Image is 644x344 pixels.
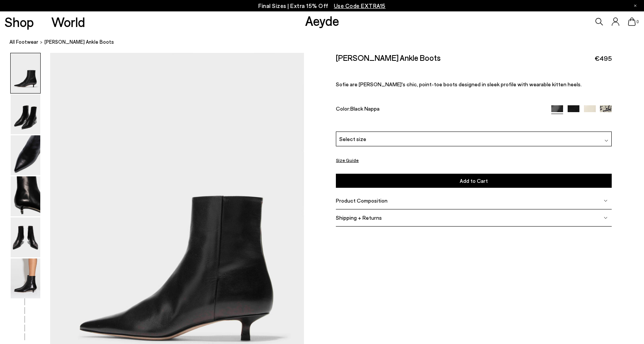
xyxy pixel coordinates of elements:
button: Add to Cart [336,174,612,188]
span: 0 [636,20,639,24]
a: World [51,15,85,29]
a: Aeyde [305,13,339,29]
img: Sofie Leather Ankle Boots - Image 2 [11,94,40,134]
span: Black Nappa [350,105,380,112]
button: Size Guide [336,155,359,165]
span: Shipping + Returns [336,214,382,221]
a: Shop [5,15,34,29]
h2: [PERSON_NAME] Ankle Boots [336,53,441,62]
img: Sofie Leather Ankle Boots - Image 5 [11,217,40,257]
a: 0 [628,17,636,26]
img: Sofie Leather Ankle Boots - Image 6 [11,258,40,298]
img: Sofie Leather Ankle Boots - Image 4 [11,176,40,216]
img: svg%3E [604,216,608,220]
span: Product Composition [336,197,388,204]
nav: breadcrumb [9,32,644,53]
img: svg%3E [604,199,608,203]
img: svg%3E [604,139,608,143]
span: Sofie are [PERSON_NAME]'s chic, point-toe boots designed in sleek profile with wearable kitten he... [336,81,582,87]
span: Add to Cart [460,178,488,184]
span: [PERSON_NAME] Ankle Boots [44,38,114,46]
img: Sofie Leather Ankle Boots - Image 3 [11,135,40,175]
img: Sofie Leather Ankle Boots - Image 1 [11,53,40,93]
span: €495 [595,54,612,63]
a: All Footwear [9,38,38,46]
span: Select size [339,135,366,143]
p: Final Sizes | Extra 15% Off [258,1,386,11]
div: Color: [336,105,543,114]
span: Navigate to /collections/ss25-final-sizes [334,2,386,9]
